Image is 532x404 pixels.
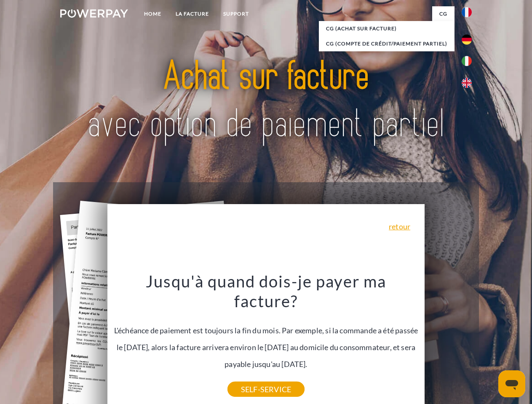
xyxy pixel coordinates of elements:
[137,6,168,21] a: Home
[112,271,420,389] div: L'échéance de paiement est toujours la fin du mois. Par exemple, si la commande a été passée le [...
[389,223,410,230] a: retour
[319,36,454,51] a: CG (Compte de crédit/paiement partiel)
[60,9,128,18] img: logo-powerpay-white.svg
[319,21,454,36] a: CG (achat sur facture)
[462,7,472,17] img: fr
[80,40,452,161] img: title-powerpay_fr.svg
[432,6,454,21] a: CG
[462,35,472,45] img: de
[227,382,305,397] a: SELF-SERVICE
[168,6,216,21] a: LA FACTURE
[112,271,420,311] h3: Jusqu'à quand dois-je payer ma facture?
[498,370,525,397] iframe: Bouton de lancement de la fenêtre de messagerie
[462,56,472,66] img: it
[462,78,472,88] img: en
[216,6,256,21] a: Support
